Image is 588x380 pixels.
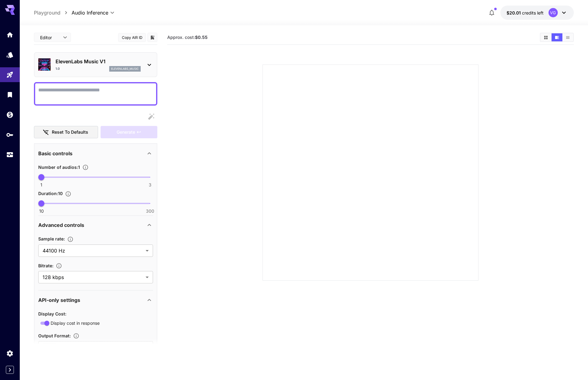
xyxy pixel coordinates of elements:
[195,35,208,40] b: $0.55
[40,182,42,188] span: 1
[71,333,82,339] button: Specifies how the image is returned based on your use case: base64Data for embedding in code, dat...
[56,66,60,71] p: 1.0
[38,165,80,170] span: Number of audios : 1
[38,333,71,338] span: Output Format :
[507,10,544,16] div: $20.00772
[6,51,14,59] div: Models
[540,33,551,41] button: Show media in grid view
[34,9,60,16] a: Playground
[540,33,574,42] div: Show media in grid viewShow media in video viewShow media in list view
[167,35,208,40] span: Approx. cost:
[6,111,14,119] div: Wallet
[43,247,143,254] span: 44100 Hz
[38,191,63,196] span: Duration : 10
[38,311,66,316] span: Display Cost :
[53,263,64,269] button: The bitrate of the generated audio in kbps (kilobits per second). Higher bitrates result in bette...
[65,236,76,242] button: The sample rate of the generated audio in Hz (samples per second). Higher sample rates capture mo...
[562,33,573,41] button: Show media in list view
[500,6,574,20] button: $20.00772VG
[38,218,153,232] div: Advanced controls
[39,208,44,214] span: 10
[149,182,151,188] span: 3
[6,366,14,374] button: Expand sidebar
[522,10,544,15] span: credits left
[63,191,74,197] button: Specify the duration of each audio in seconds.
[34,9,72,16] nav: breadcrumb
[146,208,154,214] span: 300
[38,263,53,268] span: Bitrate :
[6,91,14,98] div: Library
[111,67,139,71] p: elevenlabs_music
[40,34,59,41] span: Editor
[6,71,14,79] div: Playground
[38,55,153,74] div: ElevenLabs Music V11.0elevenlabs_music
[552,33,562,41] button: Show media in video view
[38,150,72,157] p: Basic controls
[80,164,91,170] button: Specify how many audios to generate in a single request. Each audio generation will be charged se...
[38,296,80,304] p: API-only settings
[43,274,143,281] span: 128 kbps
[38,293,153,307] div: API-only settings
[34,126,98,139] button: Reset to defaults
[56,58,141,65] p: ElevenLabs Music V1
[6,131,14,139] div: API Keys
[38,236,65,241] span: Sample rate :
[150,34,155,41] button: Add to library
[38,221,84,229] p: Advanced controls
[72,9,108,16] span: Audio Inference
[6,151,14,159] div: Usage
[6,349,14,357] div: Settings
[6,31,14,39] div: Home
[118,33,146,42] button: Copy AIR ID
[51,320,100,326] span: Display cost in response
[507,10,522,15] span: $20.01
[549,8,558,17] div: VG
[38,146,153,161] div: Basic controls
